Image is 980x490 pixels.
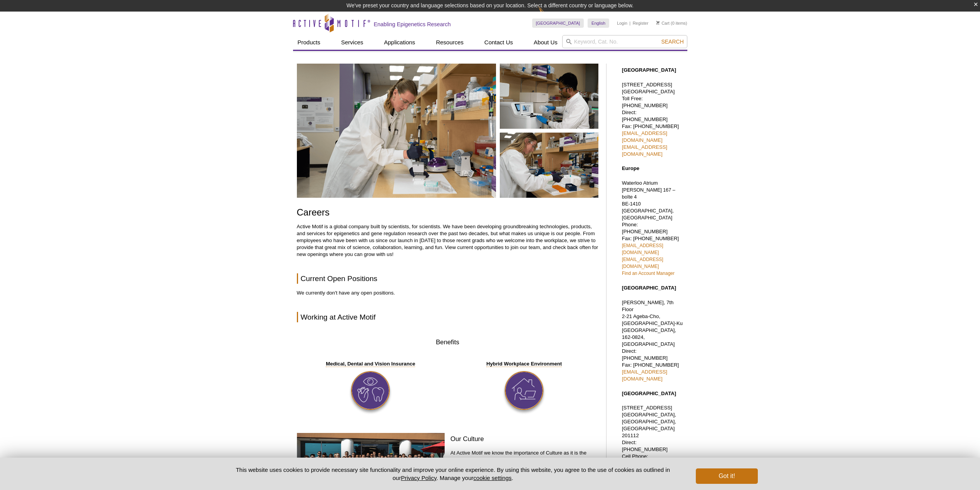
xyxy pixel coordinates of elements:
a: Contact Us [480,35,518,50]
strong: [GEOGRAPHIC_DATA] [622,67,676,73]
button: Search [659,38,686,45]
a: Login [617,20,627,26]
a: Find an Account Manager [622,271,675,276]
a: Services [337,35,368,50]
h2: Working at Active Motif [297,312,598,322]
strong: [GEOGRAPHIC_DATA] [622,391,676,396]
a: Privacy Policy [401,475,436,481]
li: | [630,19,631,28]
button: Got it! [696,468,757,484]
a: Cart [656,20,670,26]
img: Your Cart [656,21,660,25]
button: cookie settings [473,475,511,481]
span: Search [661,39,683,45]
p: [STREET_ADDRESS] [GEOGRAPHIC_DATA], [GEOGRAPHIC_DATA], [GEOGRAPHIC_DATA] 201112 Direct: [PHONE_NU... [622,404,683,481]
img: Careers at Active Motif [297,64,598,198]
a: About Us [529,35,562,50]
span: [PERSON_NAME] 167 – boîte 4 BE-1410 [GEOGRAPHIC_DATA], [GEOGRAPHIC_DATA] [622,187,675,221]
h2: Current Open Positions [297,273,598,284]
h3: Benefits [297,338,598,347]
a: Register [633,20,648,26]
p: [STREET_ADDRESS] [GEOGRAPHIC_DATA] Toll Free: [PHONE_NUMBER] Direct: [PHONE_NUMBER] Fax: [PHONE_N... [622,81,683,158]
a: [EMAIL_ADDRESS][DOMAIN_NAME] [622,243,663,255]
strong: Hybrid Workplace Environment [486,361,562,367]
strong: Medical, Dental and Vision Insurance [326,361,415,367]
a: [EMAIL_ADDRESS][DOMAIN_NAME] [622,144,667,157]
strong: Europe [622,165,639,171]
strong: [GEOGRAPHIC_DATA] [622,285,676,291]
a: [EMAIL_ADDRESS][DOMAIN_NAME] [622,130,667,143]
a: [GEOGRAPHIC_DATA] [532,19,584,28]
p: This website uses cookies to provide necessary site functionality and improve your online experie... [223,466,683,482]
a: Resources [431,35,468,50]
a: Applications [379,35,420,50]
img: Change Here [538,6,559,24]
p: [PERSON_NAME], 7th Floor 2-21 Ageba-Cho, [GEOGRAPHIC_DATA]-Ku [GEOGRAPHIC_DATA], 162-0824, [GEOGR... [622,299,683,382]
li: (0 items) [656,19,687,28]
h2: Enabling Epigenetics Research [374,21,451,28]
p: Waterloo Atrium Phone: [PHONE_NUMBER] Fax: [PHONE_NUMBER] [622,180,683,277]
h1: Careers [297,207,598,219]
h3: Our Culture [451,434,598,444]
input: Keyword, Cat. No. [562,35,687,48]
p: Active Motif is a global company built by scientists, for scientists. We have been developing gro... [297,223,598,258]
a: [EMAIL_ADDRESS][DOMAIN_NAME] [622,369,667,382]
a: Products [293,35,325,50]
a: English [588,19,609,28]
img: Insurance Benefit icon [351,371,390,410]
a: [EMAIL_ADDRESS][DOMAIN_NAME] [622,257,663,269]
p: We currently don't have any open positions. [297,290,598,296]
